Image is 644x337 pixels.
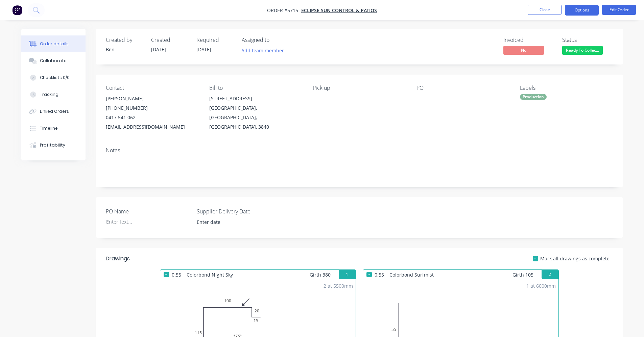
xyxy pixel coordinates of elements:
label: Supplier Delivery Date [197,207,281,215]
div: Pick up [313,85,405,91]
div: Linked Orders [40,108,69,114]
span: Girth 380 [310,270,331,280]
button: Ready To Collec... [562,46,603,56]
div: Labels [520,85,613,91]
span: No [503,46,544,54]
button: 2 [542,270,558,279]
div: [STREET_ADDRESS] [209,94,302,103]
span: [DATE] [151,46,166,53]
button: Edit Order [602,5,636,15]
label: PO Name [106,207,190,215]
span: Colorbond Surfmist [387,270,436,280]
span: [DATE] [196,46,211,53]
button: Checklists 0/0 [21,69,86,86]
input: Enter date [192,217,276,227]
span: Ready To Collec... [562,46,603,54]
div: Production [520,94,547,100]
span: 0.55 [372,270,387,280]
div: Order details [40,41,69,47]
div: Bill to [209,85,302,91]
div: Collaborate [40,58,67,64]
button: 1 [339,270,356,279]
button: Order details [21,35,86,52]
div: Status [562,37,613,43]
div: Checklists 0/0 [40,75,70,81]
span: 0.55 [169,270,184,280]
button: Tracking [21,86,86,103]
div: Contact [106,85,198,91]
div: Created by [106,37,143,43]
button: Add team member [242,46,288,55]
div: [PERSON_NAME][PHONE_NUMBER]0417 541 062[EMAIL_ADDRESS][DOMAIN_NAME] [106,94,198,132]
button: Linked Orders [21,103,86,120]
div: Required [196,37,234,43]
div: Profitability [40,142,65,148]
button: Profitability [21,137,86,154]
div: 0417 541 062 [106,113,198,122]
img: Factory [12,5,22,15]
button: Add team member [238,46,287,55]
div: Drawings [106,255,130,263]
button: Close [528,5,562,15]
div: [PERSON_NAME] [106,94,198,103]
div: [EMAIL_ADDRESS][DOMAIN_NAME] [106,122,198,132]
button: Options [565,5,599,16]
div: Timeline [40,125,58,131]
button: Collaborate [21,52,86,69]
div: Invoiced [503,37,554,43]
div: Notes [106,147,613,154]
div: Created [151,37,188,43]
div: 1 at 6000mm [526,282,556,289]
div: Ben [106,46,143,53]
div: 2 at 5500mm [324,282,353,289]
div: [GEOGRAPHIC_DATA], [GEOGRAPHIC_DATA], [GEOGRAPHIC_DATA], 3840 [209,103,302,132]
span: Mark all drawings as complete [540,255,610,262]
div: [PHONE_NUMBER] [106,103,198,113]
div: PO [416,85,509,91]
span: Girth 105 [512,270,533,280]
span: Colorbond Night Sky [184,270,236,280]
div: [STREET_ADDRESS][GEOGRAPHIC_DATA], [GEOGRAPHIC_DATA], [GEOGRAPHIC_DATA], 3840 [209,94,302,132]
div: Assigned to [242,37,309,43]
button: Timeline [21,120,86,137]
div: Tracking [40,92,58,98]
a: ECLIPSE SUN CONTROL & PATIOS [301,7,377,14]
span: Order #5715 - [267,7,301,14]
